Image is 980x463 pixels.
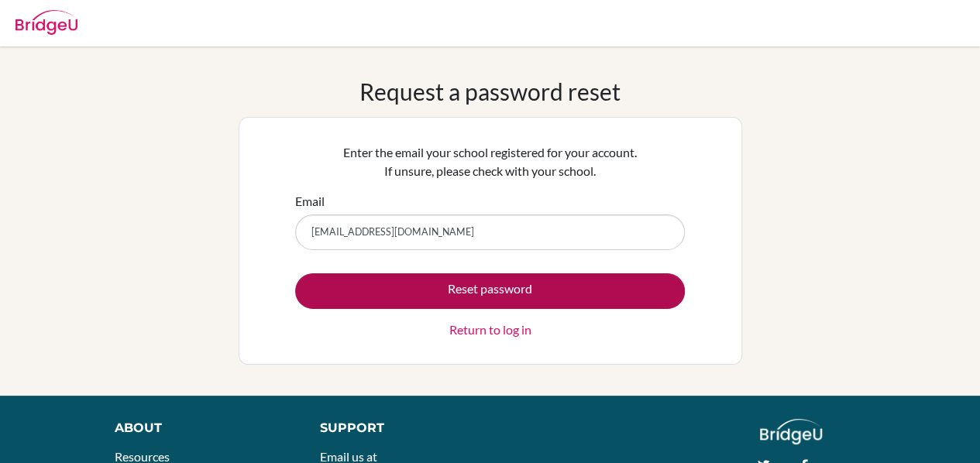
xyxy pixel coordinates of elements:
[320,419,475,437] div: Support
[760,419,823,444] img: logo_white@2x-f4f0deed5e89b7ecb1c2cc34c3e3d731f90f0f143d5ea2071677605dd97b5244.png
[295,192,325,211] label: Email
[15,10,77,35] img: Bridge-U
[295,273,685,309] button: Reset password
[449,321,531,339] a: Return to log in
[115,419,285,437] div: About
[359,77,621,105] h1: Request a password reset
[295,143,685,180] p: Enter the email your school registered for your account. If unsure, please check with your school.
